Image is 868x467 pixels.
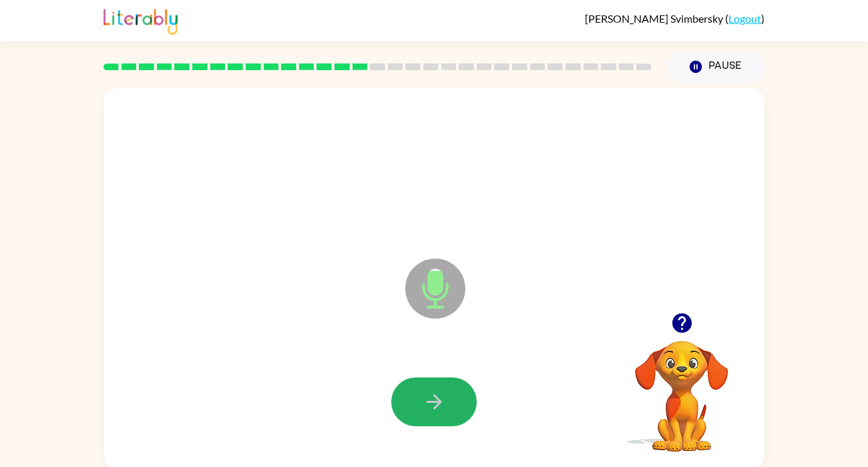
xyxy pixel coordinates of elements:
video: Your browser must support playing .mp4 files to use Literably. Please try using another browser. [615,320,748,454]
img: Literably [103,5,178,35]
button: Pause [668,51,765,82]
span: [PERSON_NAME] Svimbersky [585,12,725,25]
a: Logout [728,12,761,25]
div: ( ) [585,12,765,25]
